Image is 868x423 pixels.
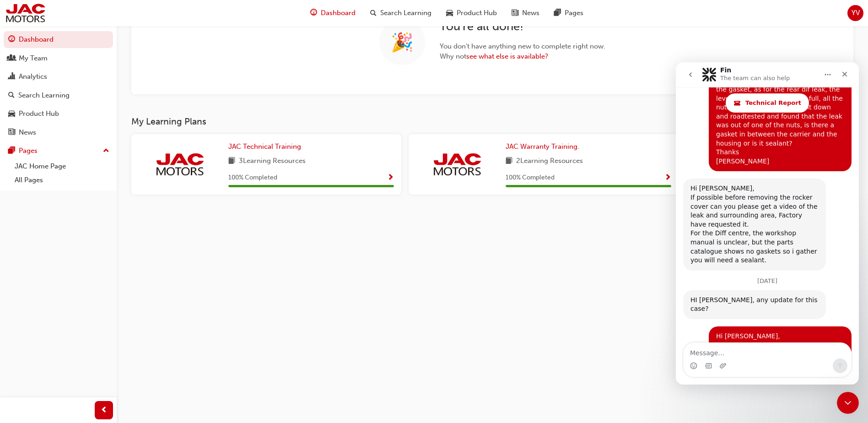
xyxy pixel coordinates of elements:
span: YV [852,8,860,18]
div: Analytics [19,71,47,82]
span: JAC Technical Training [228,142,301,151]
div: Search Learning [18,90,70,101]
div: HI [PERSON_NAME], any update for this case? [7,228,150,257]
button: Gif picker [29,300,36,307]
a: My Team [4,50,113,67]
span: 2 Learning Resources [516,156,583,167]
span: pages-icon [554,7,561,19]
span: guage-icon [310,7,317,19]
div: JAC says… [7,228,176,264]
a: see what else is available? [466,52,548,60]
span: guage-icon [8,36,15,44]
span: news-icon [8,129,15,137]
img: jac-portal [432,152,482,177]
a: guage-iconDashboard [303,4,363,22]
span: news-icon [512,7,518,19]
a: Search Learning [4,87,113,104]
span: You don ' t have anything new to complete right now. [440,41,605,52]
span: Why not [440,51,605,62]
a: car-iconProduct Hub [439,4,504,22]
span: search-icon [8,92,15,100]
a: JAC Warranty Training. [506,141,583,152]
div: Yannick says… [7,264,176,354]
iframe: Intercom live chat [837,392,859,414]
span: people-icon [8,54,15,63]
button: Pages [4,142,113,159]
span: 100 % Completed [228,173,277,183]
span: car-icon [8,110,15,118]
span: 100 % Completed [506,173,555,183]
h2: You ' re all done! [440,19,605,34]
div: My Team [19,53,48,64]
button: Emoji picker [14,300,22,307]
span: Pages [565,8,583,18]
span: Show Progress [387,174,394,182]
div: News [19,127,36,138]
div: Hi [PERSON_NAME],If possible before removing the rocker cover can you please get a video of the l... [7,116,150,208]
a: Product Hub [4,105,113,122]
div: JAC says… [7,116,176,215]
span: Product Hub [457,8,497,18]
a: Dashboard [4,31,113,48]
div: Hi [PERSON_NAME],we are waiting for the car to return to [GEOGRAPHIC_DATA], we can close the case... [33,264,176,347]
button: Show Progress [387,172,394,184]
img: jac-portal [155,152,205,177]
div: Product Hub [19,108,59,119]
div: Hi [PERSON_NAME], [40,270,168,279]
a: Analytics [4,68,113,85]
a: JAC Home Page [11,159,113,174]
a: News [4,124,113,141]
span: prev-icon [101,405,108,416]
div: [DATE] [7,216,176,228]
button: Show Progress [664,172,671,184]
a: news-iconNews [504,4,547,22]
span: 3 Learning Resources [239,156,306,167]
img: jac-portal [5,3,46,23]
span: Show Progress [664,174,671,182]
button: Upload attachment [43,300,51,307]
div: Hi [PERSON_NAME], If possible before removing the rocker cover can you please get a video of the ... [15,122,143,202]
a: search-iconSearch Learning [363,4,439,22]
span: Dashboard [321,8,356,18]
textarea: Message… [8,281,175,296]
a: All Pages [11,173,113,187]
span: search-icon [370,7,377,19]
span: car-icon [446,7,453,19]
span: News [522,8,539,18]
span: 🎉 [391,37,414,48]
button: YV [847,5,863,21]
a: JAC Technical Training [228,141,305,152]
span: chart-icon [8,73,15,81]
button: DashboardMy TeamAnalyticsSearch LearningProduct HubNews [4,29,113,142]
span: up-icon [103,145,109,157]
a: pages-iconPages [547,4,591,22]
div: Pages [19,146,38,156]
span: JAC Warranty Training. [506,142,579,151]
span: pages-icon [8,147,15,155]
span: book-icon [228,156,235,167]
span: Search Learning [380,8,431,18]
h3: My Learning Plans [131,116,679,127]
span: book-icon [506,156,512,167]
button: Send a message… [157,296,172,311]
div: HI [PERSON_NAME], any update for this case? [15,233,143,251]
iframe: Intercom live chat [676,62,859,385]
